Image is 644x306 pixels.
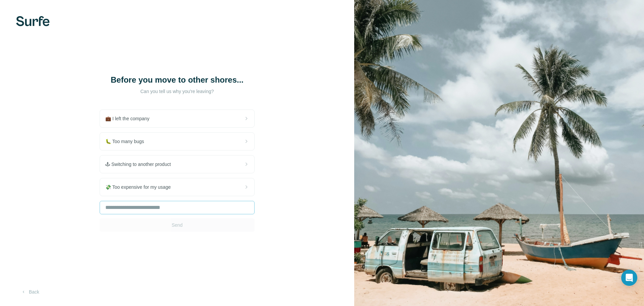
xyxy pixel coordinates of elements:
[110,88,244,95] p: Can you tell us why you're leaving?
[16,16,50,26] img: Surfe's logo
[621,270,637,286] div: Open Intercom Messenger
[105,184,176,190] span: 💸 Too expensive for my usage
[105,138,150,145] span: 🐛 Too many bugs
[105,161,176,168] span: 🕹 Switching to another product
[110,75,244,85] h1: Before you move to other shores...
[16,286,44,298] button: Back
[105,115,155,122] span: 💼 I left the company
